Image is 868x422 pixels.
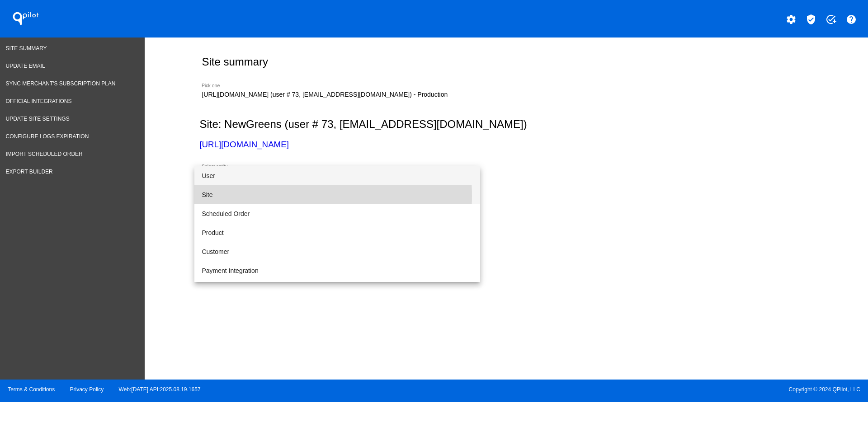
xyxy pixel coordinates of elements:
span: Product [202,223,473,242]
span: Payment Integration [202,261,473,280]
span: Scheduled Order [202,204,473,223]
span: User [202,166,473,185]
span: Shipping Integration [202,280,473,299]
span: Customer [202,242,473,261]
span: Site [202,185,473,204]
